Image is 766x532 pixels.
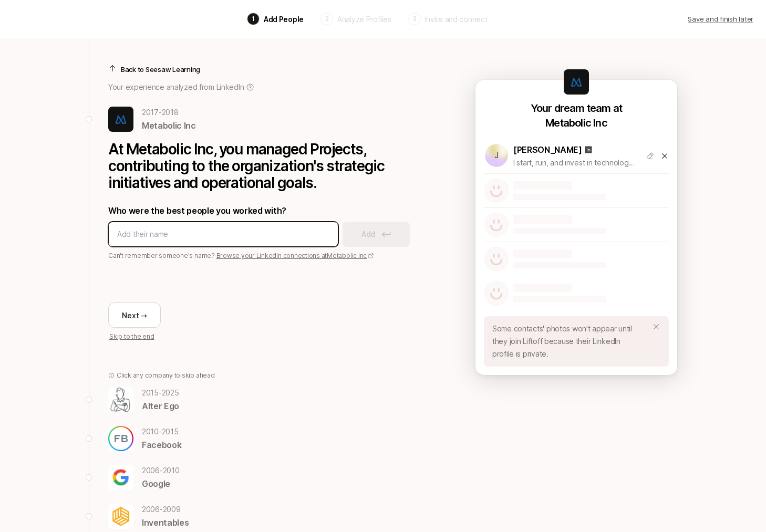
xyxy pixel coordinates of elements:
[216,252,375,259] a: Browse your LinkedIn connections atMetabolic Inc
[142,425,181,438] p: 2010 - 2015
[513,143,582,157] p: [PERSON_NAME]
[142,477,180,491] p: Google
[495,149,499,162] p: J
[531,101,623,116] p: Your dream team at
[142,399,179,413] p: Alter Ego
[142,106,196,119] p: 2017 - 2018
[108,302,161,328] button: Next →
[252,14,255,24] p: 1
[484,178,509,203] img: default-avatar.svg
[484,246,509,272] img: default-avatar.svg
[513,157,637,169] p: I start, run, and invest in technology companies.
[412,14,417,24] p: 3
[688,14,753,24] p: Save and finish later
[325,14,329,24] p: 2
[108,504,133,529] img: ddd51905_e733_4089_b43a_777d1cb2de65.jpg
[109,332,154,341] p: Skip to the end
[108,387,133,412] img: 2a910c2c_4a51_4943_8420_087e9ecdf390.jpg
[108,465,133,490] img: 470a0071_3c6e_4645_8a9d_5e97721f63b8.jpg
[108,141,423,191] p: At Metabolic Inc, you managed Projects, contributing to the organization's strategic initiatives ...
[121,64,200,75] p: Back to Seesaw Learning
[108,251,423,260] p: Can't remember someone's name?
[117,371,215,380] p: Click any company to skip ahead
[142,516,189,529] p: Inventables
[142,119,196,132] p: Metabolic Inc
[142,387,179,399] p: 2015 - 2025
[484,212,509,237] img: default-avatar.svg
[564,69,589,95] img: abdc04f9_e20e_44d6_9ba8_d471da3fe1f2.jpg
[108,204,423,217] p: Who were the best people you worked with?
[264,14,304,25] p: Add People
[142,503,189,516] p: 2006 - 2009
[108,107,133,132] img: abdc04f9_e20e_44d6_9ba8_d471da3fe1f2.jpg
[142,464,180,477] p: 2006 - 2010
[425,14,488,25] p: Invite and connect
[492,322,639,360] p: Some contacts' photos won't appear until they join Liftoff because their LinkedIn profile is priv...
[108,81,244,93] p: Your experience analyzed from LinkedIn
[337,14,391,25] p: Analyze Profiles
[545,116,607,130] p: Metabolic Inc
[142,438,181,452] p: Facebook
[108,426,133,451] img: 0eae4ffe_cda7_4275_ab3a_9f2e49dfe88d.jpg
[117,228,329,241] input: Add their name
[484,280,509,306] img: default-avatar.svg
